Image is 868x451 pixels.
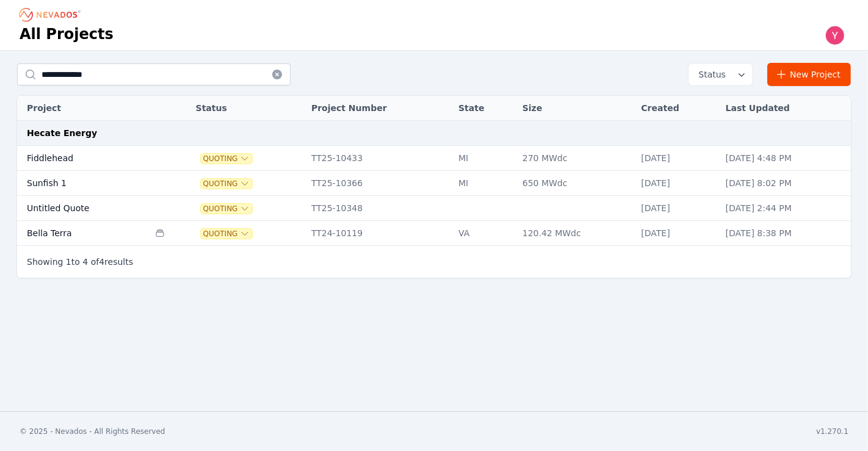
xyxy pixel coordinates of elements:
p: Showing to of results [27,256,133,268]
button: Quoting [201,204,253,214]
td: [DATE] [635,196,720,221]
img: Yoni Bennett [825,26,845,45]
td: Sunfish 1 [17,171,149,196]
td: 120.42 MWdc [516,221,635,246]
td: Hecate Energy [17,121,851,146]
td: TT25-10366 [305,171,452,196]
a: New Project [767,63,851,86]
span: 4 [82,257,88,267]
td: [DATE] 8:38 PM [720,221,851,246]
th: Last Updated [720,96,851,121]
div: © 2025 - Nevados - All Rights Reserved [20,427,165,436]
th: Size [516,96,635,121]
td: TT25-10433 [305,146,452,171]
td: Bella Terra [17,221,149,246]
th: Created [635,96,720,121]
button: Quoting [201,154,253,164]
button: Quoting [201,229,253,239]
span: Status [693,68,726,81]
th: Status [190,96,305,121]
th: Project Number [305,96,452,121]
td: [DATE] 8:02 PM [720,171,851,196]
td: Untitled Quote [17,196,149,221]
td: TT25-10348 [305,196,452,221]
div: v1.270.1 [816,427,848,436]
td: MI [452,171,516,196]
td: [DATE] [635,171,720,196]
td: [DATE] [635,221,720,246]
tr: FiddleheadQuotingTT25-10433MI270 MWdc[DATE][DATE] 4:48 PM [17,146,851,171]
td: Fiddlehead [17,146,149,171]
nav: Breadcrumb [20,5,84,24]
tr: Untitled QuoteQuotingTT25-10348[DATE][DATE] 2:44 PM [17,196,851,221]
td: 270 MWdc [516,146,635,171]
td: [DATE] 4:48 PM [720,146,851,171]
td: [DATE] 2:44 PM [720,196,851,221]
span: 1 [66,257,71,267]
span: 4 [99,257,104,267]
td: TT24-10119 [305,221,452,246]
h1: All Projects [20,24,114,44]
th: Project [17,96,149,121]
td: 650 MWdc [516,171,635,196]
td: VA [452,221,516,246]
td: [DATE] [635,146,720,171]
button: Status [689,63,753,85]
button: Quoting [201,179,253,189]
tr: Sunfish 1QuotingTT25-10366MI650 MWdc[DATE][DATE] 8:02 PM [17,171,851,196]
th: State [452,96,516,121]
td: MI [452,146,516,171]
tr: Bella TerraQuotingTT24-10119VA120.42 MWdc[DATE][DATE] 8:38 PM [17,221,851,246]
